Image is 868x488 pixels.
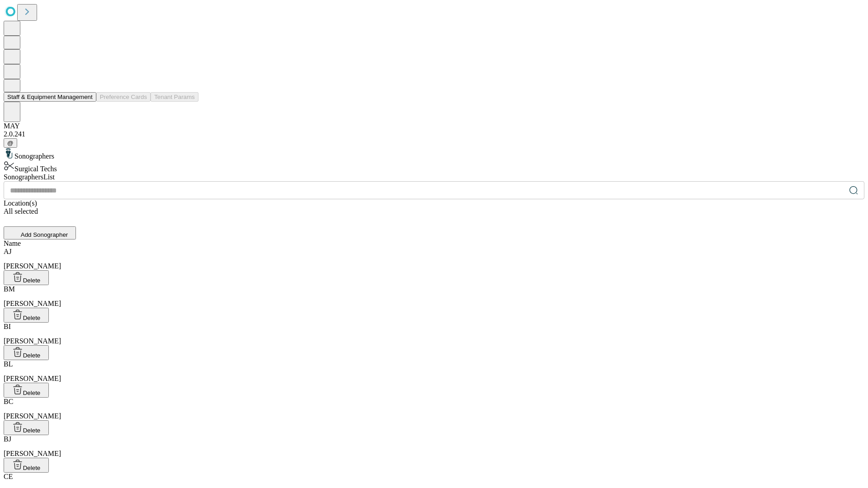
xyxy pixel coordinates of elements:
[23,277,41,284] span: Delete
[23,427,41,434] span: Delete
[4,173,864,181] div: Sonographers List
[151,92,198,102] button: Tenant Params
[4,199,37,207] span: Location(s)
[4,92,96,102] button: Staff & Equipment Management
[23,465,41,471] span: Delete
[4,360,13,368] span: BL
[23,314,41,321] span: Delete
[4,435,11,443] span: BJ
[96,92,151,102] button: Preference Cards
[4,458,49,473] button: Delete
[23,352,41,359] span: Delete
[4,323,864,345] div: [PERSON_NAME]
[4,398,13,405] span: BC
[4,435,864,458] div: [PERSON_NAME]
[4,248,12,255] span: AJ
[4,473,13,480] span: CE
[4,360,864,383] div: [PERSON_NAME]
[21,231,68,238] span: Add Sonographer
[4,130,864,138] div: 2.0.241
[4,398,864,420] div: [PERSON_NAME]
[4,323,11,330] span: BI
[23,389,41,396] span: Delete
[4,122,864,130] div: MAY
[4,239,864,248] div: Name
[4,308,49,323] button: Delete
[4,226,76,239] button: Add Sonographer
[4,248,864,270] div: [PERSON_NAME]
[4,383,49,398] button: Delete
[4,207,864,216] div: All selected
[4,285,864,308] div: [PERSON_NAME]
[4,160,864,173] div: Surgical Techs
[4,148,864,160] div: Sonographers
[4,138,17,148] button: @
[7,140,14,146] span: @
[4,420,49,435] button: Delete
[4,270,49,285] button: Delete
[4,345,49,360] button: Delete
[4,285,15,293] span: BM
